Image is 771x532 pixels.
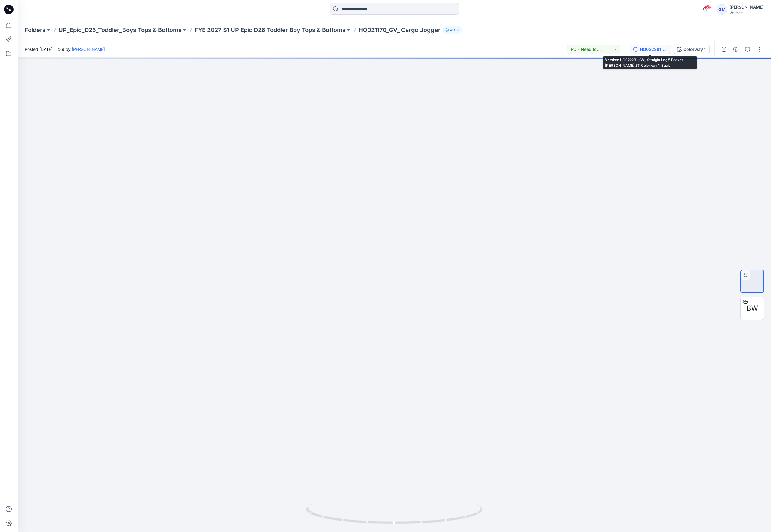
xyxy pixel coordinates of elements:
button: HQ022291_GV_ Straight Leg 5 Pocket [PERSON_NAME] 2T_Colorway 1_Back [630,45,671,54]
a: UP_Epic_D26_Toddler_Boys Tops & Bottoms [58,26,182,34]
div: GM [717,4,727,15]
div: Colorway 1 [683,46,706,53]
span: 50 [705,5,711,10]
span: Posted [DATE] 11:39 by [25,46,105,52]
p: 49 [450,27,455,33]
a: FYE 2027 S1 UP Epic D26 Toddler Boy Tops & Bottoms [195,26,346,34]
button: Colorway 1 [673,45,710,54]
a: [PERSON_NAME] [72,47,105,52]
div: HQ022291_GV_ Straight Leg 5 Pocket Jean 2T_Colorway 1_Back [640,46,667,53]
p: HQ021170_GV_ Cargo Jogger [358,26,440,34]
button: Details [731,45,740,54]
div: Walmart [730,11,764,15]
span: BW [747,303,758,314]
button: 49 [443,26,462,34]
a: Folders [25,26,46,34]
div: [PERSON_NAME] [730,4,764,11]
